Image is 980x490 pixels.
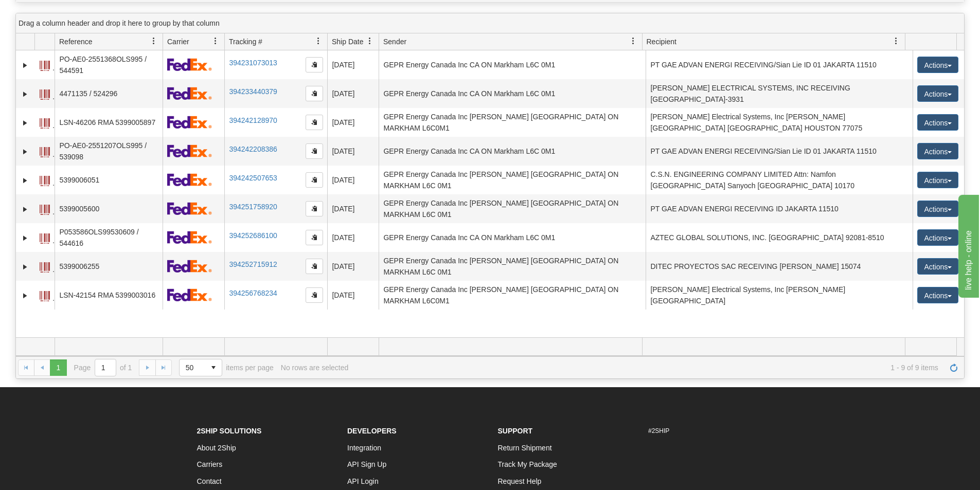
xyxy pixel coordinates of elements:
th: Press ctrl + space to group [642,33,905,50]
td: GEPR Energy Canada Inc [PERSON_NAME] [GEOGRAPHIC_DATA] ON MARKHAM L6C 0M1 [379,194,646,223]
td: [DATE] [327,281,379,310]
img: 2 - FedEx [167,260,212,273]
a: 394256768234 [229,289,277,297]
button: Copy to clipboard [306,172,323,188]
strong: Developers [347,427,397,435]
img: 2 - FedEx [167,144,212,157]
button: Actions [917,57,958,73]
a: Carrier filter column settings [207,32,224,50]
td: [DATE] [327,137,379,166]
a: Carriers [197,460,223,468]
td: LSN-46206 RMA 5399005897 [55,108,163,137]
td: 4471135 / 524296 [55,79,163,108]
th: Press ctrl + space to group [327,33,379,50]
td: [DATE] [327,79,379,108]
td: C.S.N. ENGINEERING COMPANY LIMITED Attn: Namfon [GEOGRAPHIC_DATA] Sanyoch [GEOGRAPHIC_DATA] 10170 [646,166,913,194]
td: [PERSON_NAME] ELECTRICAL SYSTEMS, INC RECEIVING [GEOGRAPHIC_DATA]-3931 [646,79,913,108]
span: Page sizes drop down [179,359,222,376]
a: Reference filter column settings [145,32,163,50]
span: Recipient [647,37,676,47]
td: [DATE] [327,194,379,223]
td: [DATE] [327,252,379,281]
span: select [205,359,222,376]
a: Label [40,85,50,101]
button: Actions [917,85,958,102]
a: Integration [347,444,381,452]
td: PT GAE ADVAN ENERGI RECEIVING/Sian Lie ID 01 JAKARTA 11510 [646,50,913,79]
button: Actions [917,201,958,217]
img: 2 - FedEx [167,231,212,244]
div: live help - online [8,6,95,19]
td: GEPR Energy Canada Inc [PERSON_NAME] [GEOGRAPHIC_DATA] ON MARKHAM L6C0M1 [379,108,646,137]
td: GEPR Energy Canada Inc [PERSON_NAME] [GEOGRAPHIC_DATA] ON MARKHAM L6C 0M1 [379,252,646,281]
a: Expand [20,118,30,128]
iframe: chat widget [956,192,979,297]
td: GEPR Energy Canada Inc [PERSON_NAME] [GEOGRAPHIC_DATA] ON MARKHAM L6C0M1 [379,281,646,310]
td: 5399005600 [55,194,163,223]
td: PT GAE ADVAN ENERGI RECEIVING ID JAKARTA 11510 [646,194,913,223]
td: LSN-42154 RMA 5399003016 [55,281,163,310]
span: Page of 1 [74,359,132,376]
a: Expand [20,175,30,186]
button: Copy to clipboard [306,259,323,274]
button: Actions [917,287,958,303]
a: 394242128970 [229,116,277,124]
a: Expand [20,60,30,70]
span: Tracking # [229,37,262,47]
td: GEPR Energy Canada Inc CA ON Markham L6C 0M1 [379,79,646,108]
a: Expand [20,147,30,157]
a: Label [40,142,50,159]
span: Sender [383,37,406,47]
a: Label [40,286,50,303]
a: 394233440379 [229,87,277,96]
td: DITEC PROYECTOS SAC RECEIVING [PERSON_NAME] 15074 [646,252,913,281]
button: Actions [917,143,958,159]
a: Request Help [498,477,542,485]
a: API Login [347,477,379,485]
td: P053586OLS99530609 / 544616 [55,223,163,252]
a: Tracking # filter column settings [310,32,327,50]
span: Reference [59,37,93,47]
td: [PERSON_NAME] Electrical Systems, Inc [PERSON_NAME][GEOGRAPHIC_DATA] [646,281,913,310]
th: Press ctrl + space to group [34,33,55,50]
td: PO-AE0-2551368OLS995 / 544591 [55,50,163,79]
strong: 2Ship Solutions [197,427,262,435]
td: PO-AE0-2551207OLS995 / 539098 [55,137,163,166]
button: Actions [917,114,958,131]
th: Press ctrl + space to group [163,33,224,50]
button: Actions [917,229,958,246]
td: GEPR Energy Canada Inc CA ON Markham L6C 0M1 [379,50,646,79]
a: Contact [197,477,222,485]
a: API Sign Up [347,460,386,468]
button: Copy to clipboard [306,230,323,245]
a: About 2Ship [197,444,236,452]
a: Label [40,114,50,130]
td: 5399006051 [55,166,163,194]
a: Expand [20,291,30,301]
a: Expand [20,262,30,272]
td: GEPR Energy Canada Inc CA ON Markham L6C 0M1 [379,137,646,166]
td: GEPR Energy Canada Inc [PERSON_NAME] [GEOGRAPHIC_DATA] ON MARKHAM L6C 0M1 [379,166,646,194]
img: 2 - FedEx [167,173,212,186]
td: [PERSON_NAME] Electrical Systems, Inc [PERSON_NAME] [GEOGRAPHIC_DATA] [GEOGRAPHIC_DATA] HOUSTON 7... [646,108,913,137]
a: Ship Date filter column settings [361,32,379,50]
span: items per page [179,359,274,376]
h6: #2SHIP [648,428,783,434]
a: 394242208386 [229,145,277,153]
button: Copy to clipboard [306,57,323,72]
a: 394231073013 [229,59,277,67]
span: 1 - 9 of 9 items [355,364,938,372]
a: Expand [20,233,30,243]
td: [DATE] [327,166,379,194]
th: Press ctrl + space to group [379,33,642,50]
th: Press ctrl + space to group [55,33,163,50]
td: 5399006255 [55,252,163,281]
td: [DATE] [327,108,379,137]
a: Return Shipment [498,444,552,452]
td: [DATE] [327,223,379,252]
img: 2 - FedEx [167,202,212,215]
span: Carrier [167,37,189,47]
th: Press ctrl + space to group [224,33,327,50]
img: 2 - FedEx [167,288,212,301]
img: 2 - FedEx [167,87,212,100]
